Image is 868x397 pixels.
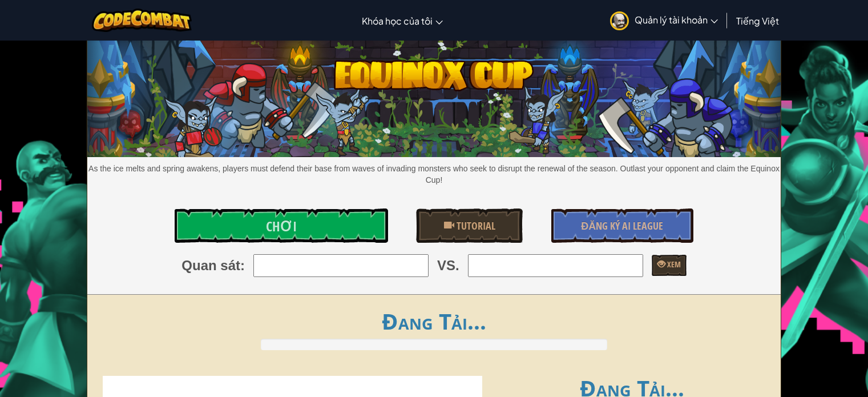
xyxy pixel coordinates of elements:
a: Quản lý tài khoản [604,2,724,38]
span: VS. [437,256,459,275]
img: đêm phân [87,36,781,157]
a: Tutorial [416,208,523,243]
img: CodeCombat logo [92,9,192,32]
a: Tiếng Việt [730,5,785,36]
span: Chơi [266,217,297,235]
span: Quản lý tài khoản [635,14,718,26]
p: As the ice melts and spring awakens, players must defend their base from waves of invading monste... [87,163,781,186]
img: avatar [610,11,629,30]
a: Khóa học của tôi [356,5,449,36]
span: Đăng ký AI League [581,219,663,233]
span: Khóa học của tôi [362,15,433,27]
h1: Đang Tải... [87,309,781,333]
span: : [240,256,245,275]
span: Tiếng Việt [736,15,779,27]
span: Xem [665,259,681,270]
span: Quan sát [181,256,240,275]
span: Tutorial [454,219,495,233]
a: Đăng ký AI League [551,208,693,243]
